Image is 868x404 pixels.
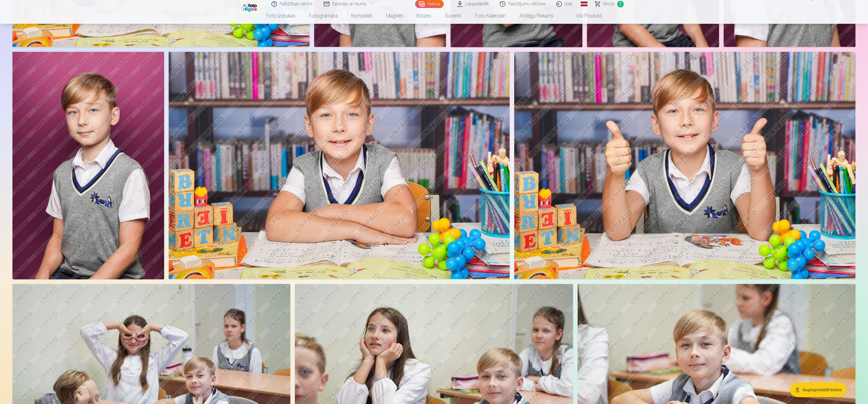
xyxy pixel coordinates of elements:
a: Fotogrāmata [302,8,344,24]
a: Krūzes [410,8,438,24]
a: Atslēgu piekariņi [513,8,560,24]
span: 2 [617,1,624,7]
span: Grozs [603,1,615,7]
img: /fa1 [241,2,258,12]
a: Magnēti [379,8,410,24]
button: Augšupielādēt bildes [790,382,846,397]
a: Komplekti [344,8,379,24]
a: Visi produkti [560,8,609,24]
a: Foto izdrukas [259,8,302,24]
a: Foto kalendāri [468,8,513,24]
a: Suvenīri [438,8,468,24]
